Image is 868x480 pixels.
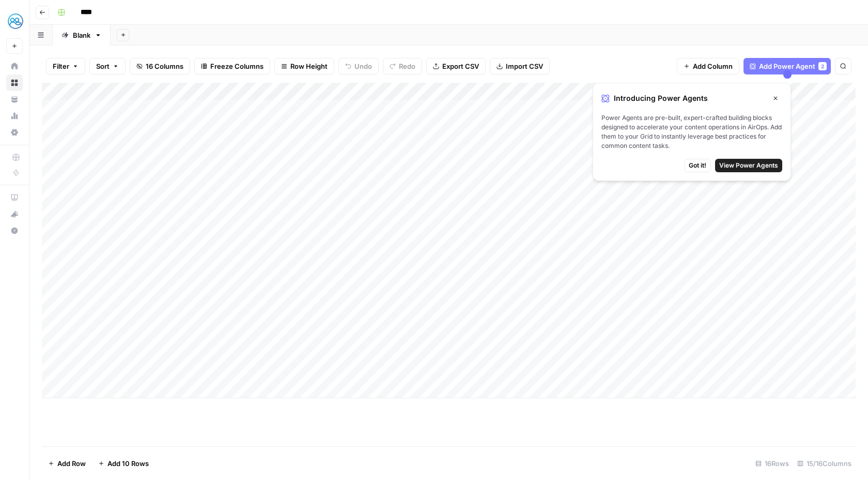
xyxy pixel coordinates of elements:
span: Export CSV [442,61,479,71]
button: Help + Support [6,222,23,239]
div: 15/16 Columns [793,455,856,472]
a: Browse [6,74,23,91]
span: Import CSV [506,61,543,71]
button: Add Row [42,455,92,472]
a: Your Data [6,91,23,108]
span: Undo [354,61,372,71]
span: Freeze Columns [210,61,263,71]
a: Usage [6,108,23,124]
div: Introducing Power Agents [601,92,782,105]
button: Freeze Columns [194,58,270,74]
span: Filter [53,61,69,71]
button: Add Column [677,58,739,74]
div: Blank [73,30,90,40]
a: Settings [6,124,23,141]
span: Add Row [57,458,86,469]
button: Undo [338,58,379,74]
a: Home [6,58,23,74]
span: 2 [821,62,824,70]
span: View Power Agents [719,161,778,170]
img: MyHealthTeam Logo [6,12,25,31]
button: Import CSV [490,58,550,74]
span: Row Height [290,61,328,71]
div: 16 Rows [751,455,793,472]
button: Got it! [684,159,711,172]
span: Redo [399,61,415,71]
button: Row Height [274,58,334,74]
span: Add Column [693,61,733,71]
button: 16 Columns [130,58,190,74]
span: Sort [96,61,110,71]
button: View Power Agents [715,159,782,172]
span: Got it! [689,161,706,170]
button: What's new? [6,206,23,222]
button: Export CSV [426,58,486,74]
button: Filter [46,58,85,74]
button: Add 10 Rows [92,455,155,472]
button: Add Power Agent2 [743,58,831,74]
div: What's new? [7,206,22,222]
span: 16 Columns [146,61,183,71]
span: Add Power Agent [759,61,815,71]
button: Workspace: MyHealthTeam [6,8,23,34]
span: Power Agents are pre-built, expert-crafted building blocks designed to accelerate your content op... [601,113,782,151]
button: Sort [89,58,126,74]
span: Add 10 Rows [107,458,149,469]
button: Redo [383,58,422,74]
a: AirOps Academy [6,189,23,206]
a: Blank [53,25,111,46]
div: 2 [818,62,827,70]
